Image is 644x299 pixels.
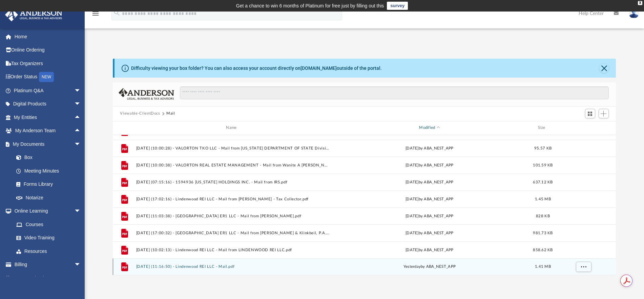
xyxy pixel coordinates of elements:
span: 637.12 KB [533,180,553,184]
div: [DATE] by ABA_NEST_APP [333,162,526,168]
div: id [116,125,132,131]
a: My Documentsarrow_drop_down [5,137,88,151]
div: [DATE] by ABA_NEST_APP [333,230,526,236]
div: grid [113,135,616,275]
a: [DOMAIN_NAME] [300,65,337,71]
span: arrow_drop_down [74,137,88,151]
span: 1.45 MB [535,197,551,201]
button: Viewable-ClientDocs [120,111,160,117]
a: Courses [9,218,88,231]
a: Tax Organizers [5,57,91,70]
span: yesterday [403,265,420,268]
span: 981.73 KB [533,231,553,235]
i: menu [91,9,100,18]
button: Switch to Grid View [585,109,595,118]
div: NEW [39,72,54,82]
a: Resources [9,244,88,258]
span: arrow_drop_down [74,204,88,218]
div: Modified [332,125,526,131]
button: More options [576,262,591,272]
button: [DATE] (11:03:38) - [GEOGRAPHIC_DATA] ER1 LLC - Mail from [PERSON_NAME].pdf [136,214,330,218]
button: Close [599,63,609,73]
a: Online Ordering [5,43,91,57]
span: 828 KB [536,214,550,218]
div: [DATE] by ABA_NEST_APP [333,213,526,219]
a: My Entitiesarrow_drop_up [5,111,91,124]
button: [DATE] (17:02:16) - Lindenwood REI LLC - Mail from [PERSON_NAME] - Tax Collector.pdf [136,197,330,201]
div: [DATE] by ABA_NEST_APP [333,247,526,253]
a: Platinum Q&Aarrow_drop_down [5,84,91,97]
img: User Pic [629,8,639,18]
img: Anderson Advisors Platinum Portal [3,8,64,21]
span: 95.57 KB [534,146,551,150]
button: Add [599,109,609,118]
a: Forms Library [9,178,84,191]
div: Size [529,125,556,131]
button: [DATE] (10:00:38) - VALORTON REAL ESTATE MANAGEMENT - Mail from Wanite A [PERSON_NAME] Regulatory... [136,163,330,167]
div: [DATE] by ABA_NEST_APP [333,179,526,185]
div: close [638,1,642,5]
a: survey [387,2,408,10]
span: 858.62 KB [533,248,553,252]
div: id [559,125,607,131]
span: arrow_drop_down [74,258,88,272]
button: [DATE] (17:00:32) - [GEOGRAPHIC_DATA] ER1 LLC - Mail from [PERSON_NAME] & Klinkbeil, P.A..pdf [136,231,330,235]
a: Order StatusNEW [5,70,91,84]
span: 101.59 KB [533,163,553,167]
a: Box [9,151,84,164]
button: [DATE] (11:16:50) - Lindenwood REI LLC - Mail.pdf [136,264,330,269]
div: [DATE] by ABA_NEST_APP [333,145,526,151]
button: [DATE] (10:02:13) - Lindenwood REI LLC - Mail from LINDENWOOD REI LLC.pdf [136,247,330,252]
span: arrow_drop_down [74,97,88,111]
span: arrow_drop_up [74,124,88,138]
span: arrow_drop_down [74,84,88,98]
a: Events Calendar [5,271,91,285]
a: Video Training [9,231,84,245]
button: [DATE] (07:15:16) - 1594936 [US_STATE] HOLDINGS INC. - Mail from IRS.pdf [136,180,330,184]
i: search [113,9,121,17]
button: [DATE] (10:00:28) - VALORTON TKO LLC - Mail from [US_STATE] DEPARTMENT OF STATE Division of Corpo... [136,146,330,150]
input: Search files and folders [180,86,608,99]
a: Billingarrow_drop_down [5,258,91,272]
a: menu [91,13,100,18]
a: My Anderson Teamarrow_drop_up [5,124,88,138]
a: Notarize [9,191,88,204]
a: Digital Productsarrow_drop_down [5,97,91,111]
button: Mail [166,111,175,117]
div: Name [136,125,329,131]
div: Get a chance to win 6 months of Platinum for free just by filling out this [236,2,384,10]
a: Online Learningarrow_drop_down [5,204,88,218]
a: Meeting Minutes [9,164,88,178]
span: 1.41 MB [535,265,551,268]
span: arrow_drop_up [74,111,88,124]
div: [DATE] by ABA_NEST_APP [333,196,526,202]
div: by ABA_NEST_APP [333,264,526,270]
a: Home [5,30,91,43]
div: Difficulty viewing your box folder? You can also access your account directly on outside of the p... [131,65,382,72]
